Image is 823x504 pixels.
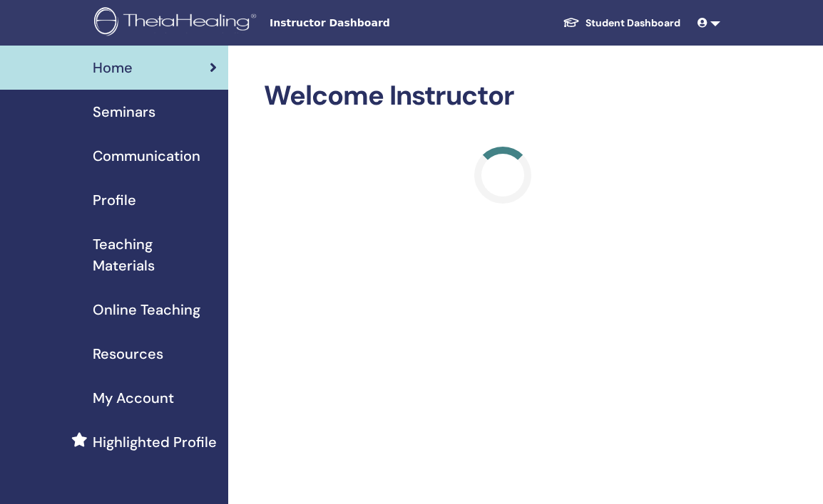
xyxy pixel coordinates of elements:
[270,16,484,31] span: Instructor Dashboard
[93,233,217,276] span: Teaching Materials
[93,299,200,320] span: Online Teaching
[93,189,136,211] span: Profile
[93,101,155,122] span: Seminars
[93,145,200,167] span: Communication
[563,16,580,28] img: graduation-cap-white.svg
[94,7,261,39] img: logo.png
[93,431,217,453] span: Highlighted Profile
[93,387,174,409] span: My Account
[264,80,742,112] h2: Welcome Instructor
[551,10,692,36] a: Student Dashboard
[93,57,133,78] span: Home
[93,343,163,364] span: Resources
